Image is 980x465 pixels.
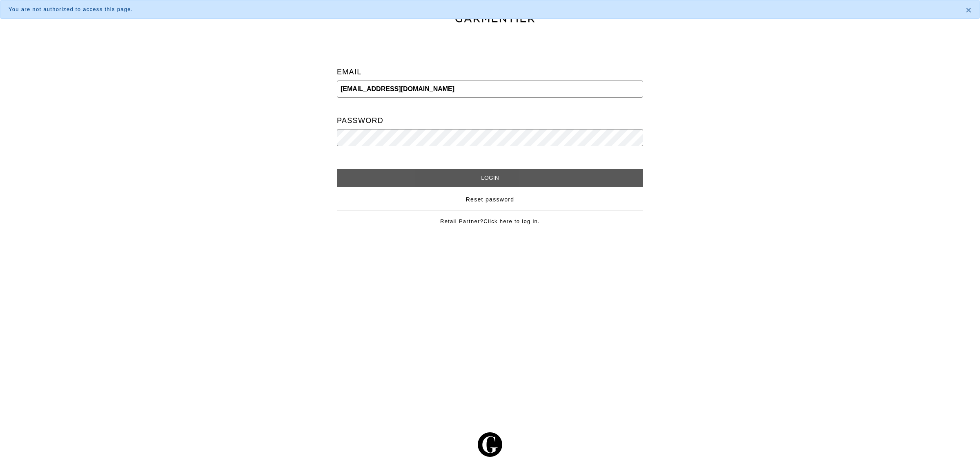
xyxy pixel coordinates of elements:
[483,218,540,224] a: Click here to log in.
[337,169,643,187] input: Login
[337,64,362,80] label: Email
[966,4,971,16] span: ×
[478,432,502,457] img: g-602364139e5867ba59c769ce4266a9601a3871a1516a6a4c3533f4bc45e69684.svg
[9,5,953,13] div: You are not authorized to access this page.
[337,210,643,226] div: Retail Partner?
[337,112,383,129] label: Password
[466,195,514,204] a: Reset password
